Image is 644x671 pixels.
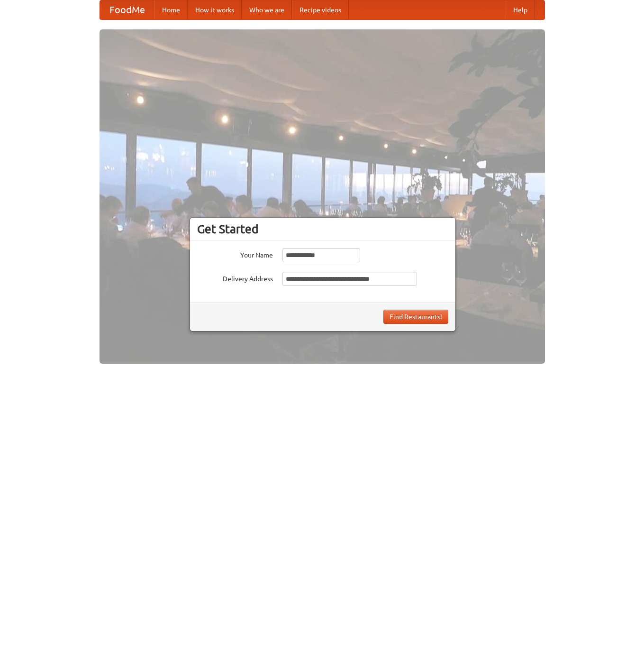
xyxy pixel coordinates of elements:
button: Find Restaurants! [383,310,448,324]
label: Delivery Address [197,272,273,284]
h3: Get Started [197,222,448,236]
a: Recipe videos [292,0,349,19]
a: How it works [188,0,242,19]
a: Home [154,0,188,19]
label: Your Name [197,248,273,260]
a: Who we are [242,0,292,19]
a: Help [506,0,535,19]
a: FoodMe [100,0,154,19]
